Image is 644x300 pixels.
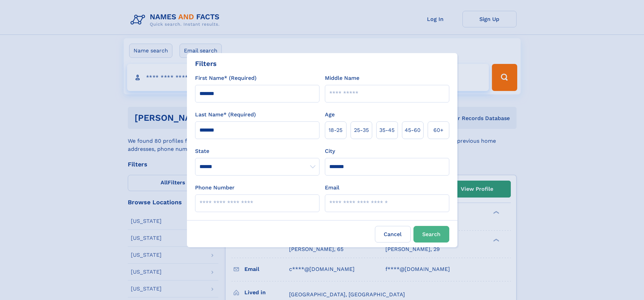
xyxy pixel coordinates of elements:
[413,226,449,243] button: Search
[195,74,257,82] label: First Name* (Required)
[325,147,335,155] label: City
[354,126,369,134] span: 25‑35
[195,147,319,155] label: State
[325,74,359,82] label: Middle Name
[405,126,421,134] span: 45‑60
[195,111,256,119] label: Last Name* (Required)
[325,184,339,192] label: Email
[329,126,342,134] span: 18‑25
[375,226,411,243] label: Cancel
[433,126,444,134] span: 60+
[195,59,217,69] div: Filters
[379,126,395,134] span: 35‑45
[195,184,235,192] label: Phone Number
[325,111,335,119] label: Age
